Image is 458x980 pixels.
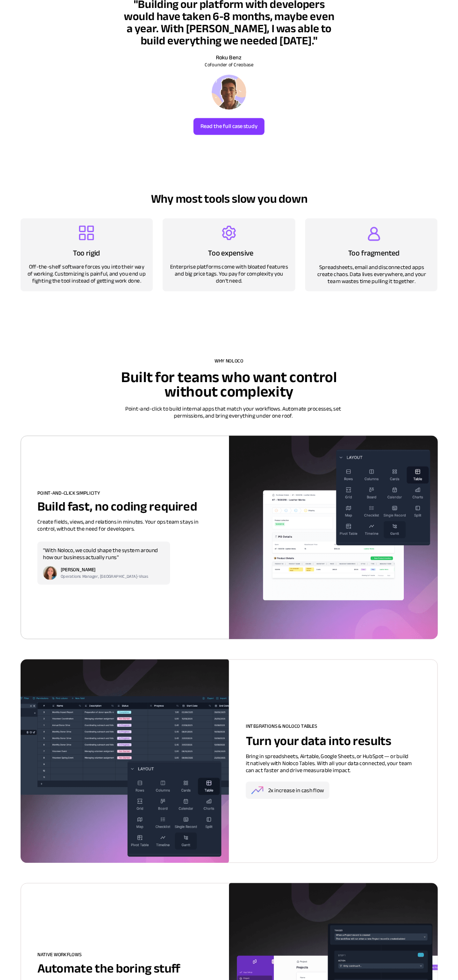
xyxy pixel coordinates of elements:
span: Bring in spreadsheets, Airtable, Google Sheets, or HubSpot — or build it natively with Noloco Tab... [246,752,412,776]
span: Too rigid [73,246,100,261]
span: Roku Benz [216,52,242,63]
span: Operations Manager, [GEOGRAPHIC_DATA]-Visas [61,572,148,581]
span: Why most tools slow you down [150,188,308,210]
span: Point-and-click to build internal apps that match your workflows. Automate processes, set permiss... [125,404,341,421]
span: Too fragmented [348,246,400,261]
span: Read the full case study [193,123,265,130]
span: Enterprise platforms come with bloated features and big price tags. You pay for complexity you do... [170,262,288,286]
span: Build fast, no coding required [37,495,197,519]
span: Off-the-shelf software forces you into their way of working. Customizing is painful, and you end ... [28,262,146,286]
span: INTEGRATIONS & NOLOCO TABLES [246,722,317,731]
span: WHY NOLOCO [215,356,243,366]
a: Read the full case study [193,118,265,135]
span: 2x increase in cash flow [268,786,324,796]
span: Too expensive [208,246,253,261]
span: NATIVE WORKFLOWS [37,950,82,959]
span: Create fields, views, and relations in minutes. Your ops team stays in control, without the need ... [37,517,199,534]
span: [PERSON_NAME] [61,565,96,575]
span: Turn your data into results [246,729,392,753]
span: Built for teams who want control without complexity [121,363,337,406]
span: Spreadsheets, email and disconnected apps create chaos. Data lives everywhere, and your team wast... [317,262,426,286]
span: Cofounder of Creobase [205,60,253,69]
span: "With Noloco, we could shape the system around how our business actually runs" [43,546,158,563]
span: POINT-AND-CLICK SIMPLICITY [37,489,100,498]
